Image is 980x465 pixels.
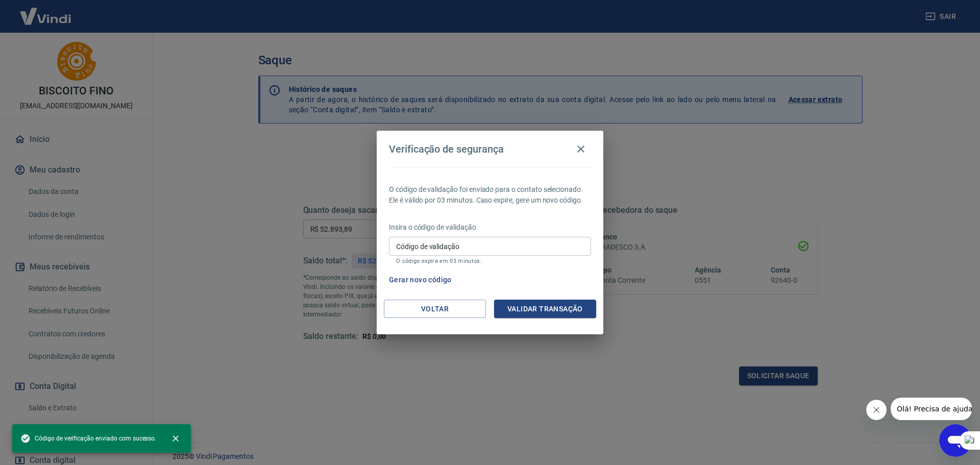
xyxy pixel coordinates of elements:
span: Olá! Precisa de ajuda? [6,7,86,15]
p: O código de validação foi enviado para o contato selecionado. Ele é válido por 03 minutos. Caso e... [389,184,591,206]
button: close [164,427,187,450]
button: Voltar [384,300,486,319]
iframe: Botão para abrir a janela de mensagens [939,424,972,457]
iframe: Fechar mensagem [866,400,887,420]
span: Código de verificação enviado com sucesso. [20,433,156,444]
button: Gerar novo código [385,271,456,289]
p: Insira o código de validação [389,222,591,233]
p: O código expira em 03 minutos. [396,258,584,264]
h4: Verificação de segurança [389,143,504,155]
button: Validar transação [494,300,596,319]
iframe: Mensagem da empresa [891,398,972,420]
